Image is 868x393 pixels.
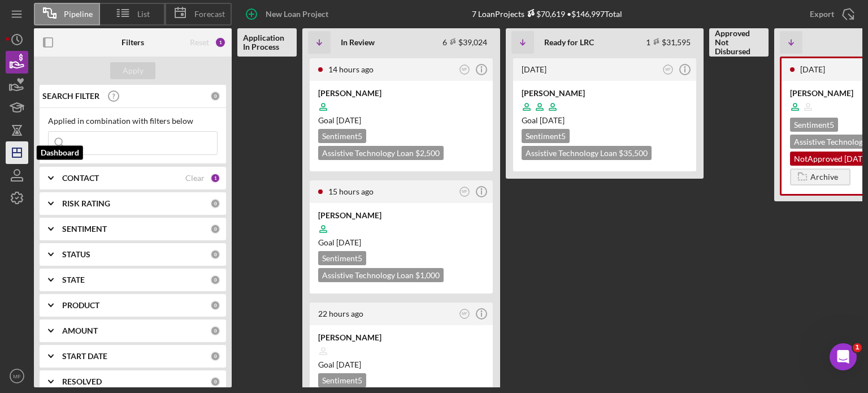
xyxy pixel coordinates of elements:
[661,62,676,77] button: MF
[472,9,622,19] div: 7 Loan Projects • $146,997 Total
[210,173,220,183] div: 1
[318,146,444,160] div: Assistive Technology Loan
[62,352,107,361] b: START DATE
[619,148,648,158] span: $35,500
[318,332,484,343] div: [PERSON_NAME]
[415,148,440,158] span: $2,500
[62,275,85,284] b: STATE
[62,326,98,335] b: AMOUNT
[185,174,205,183] div: Clear
[341,38,375,47] b: In Review
[522,146,652,160] div: Assistive Technology Loan
[800,64,825,74] time: 2025-09-10 00:35
[62,199,110,208] b: RISK RATING
[110,62,155,79] button: Apply
[62,174,99,183] b: CONTACT
[210,326,220,336] div: 0
[318,210,484,221] div: [PERSON_NAME]
[62,377,102,386] b: RESOLVED
[318,129,366,143] div: Sentiment 5
[210,91,220,101] div: 0
[540,115,565,125] time: 10/02/2025
[328,187,374,196] time: 2025-09-15 23:47
[318,373,366,387] div: Sentiment 5
[415,270,440,280] span: $1,000
[524,9,565,19] div: $70,619
[457,184,472,200] button: MF
[210,224,220,234] div: 0
[336,360,361,369] time: 10/15/2025
[328,64,374,74] time: 2025-09-16 00:39
[810,169,838,185] div: Archive
[62,250,90,259] b: STATUS
[210,377,220,387] div: 0
[48,116,218,126] div: Applied in combination with filters below
[190,38,209,47] div: Reset
[790,169,850,185] button: Archive
[442,37,487,47] div: 6 $39,024
[308,179,494,295] a: 15 hours agoMF[PERSON_NAME]Goal [DATE]Sentiment5Assistive Technology Loan $1,000
[318,360,361,369] span: Goal
[336,237,361,247] time: 10/08/2025
[790,118,838,132] div: Sentiment 5
[457,306,472,322] button: MF
[810,3,834,25] div: Export
[522,129,570,143] div: Sentiment 5
[64,10,93,19] span: Pipeline
[194,10,225,19] span: Forecast
[237,3,340,25] button: New Loan Project
[318,251,366,265] div: Sentiment 5
[123,62,144,79] div: Apply
[853,343,862,352] span: 1
[522,88,688,99] div: [PERSON_NAME]
[318,115,361,125] span: Goal
[308,57,494,173] a: 14 hours agoMF[PERSON_NAME]Goal [DATE]Sentiment5Assistive Technology Loan $2,500
[62,301,99,310] b: PRODUCT
[318,237,361,247] span: Goal
[522,115,565,125] span: Goal
[318,309,363,318] time: 2025-09-15 16:21
[215,37,226,48] div: 1
[462,189,467,193] text: MF
[511,57,698,173] a: [DATE]MF[PERSON_NAME]Goal [DATE]Sentiment5Assistive Technology Loan $35,500
[457,62,472,77] button: MF
[462,312,467,316] text: MF
[318,268,444,282] div: Assistive Technology Loan
[544,38,594,47] b: Ready for LRC
[336,115,361,125] time: 10/09/2025
[665,67,670,71] text: MF
[137,10,150,19] span: List
[210,249,220,260] div: 0
[798,3,862,25] button: Export
[243,33,291,51] b: Application In Process
[121,38,144,47] b: Filters
[210,300,220,310] div: 0
[13,373,21,379] text: MF
[830,343,857,370] iframe: Intercom live chat
[462,67,467,71] text: MF
[646,37,691,47] div: 1 $31,595
[210,351,220,361] div: 0
[715,29,763,56] b: Approved Not Disbursed
[210,198,220,209] div: 0
[62,224,107,234] b: SENTIMENT
[266,3,328,25] div: New Loan Project
[210,275,220,285] div: 0
[522,64,546,74] time: 2025-09-11 04:11
[318,88,484,99] div: [PERSON_NAME]
[6,365,28,387] button: MF
[42,92,99,101] b: SEARCH FILTER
